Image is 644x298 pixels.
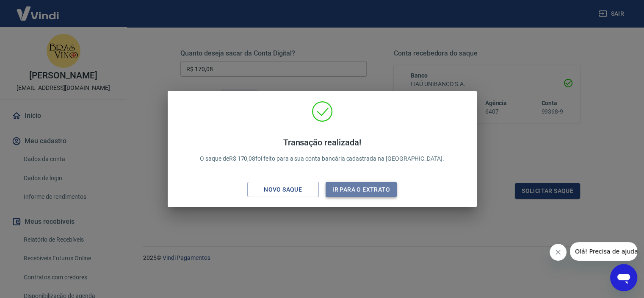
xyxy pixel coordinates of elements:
button: Ir para o extrato [326,182,397,198]
iframe: Botão para abrir a janela de mensagens [610,264,637,291]
h4: Transação realizada! [200,137,444,148]
iframe: Mensagem da empresa [570,242,637,261]
p: O saque de R$ 170,08 foi feito para a sua conta bancária cadastrada na [GEOGRAPHIC_DATA]. [200,137,444,163]
span: Olá! Precisa de ajuda? [5,6,71,13]
iframe: Fechar mensagem [550,244,567,261]
button: Novo saque [247,182,319,198]
div: Novo saque [254,184,312,195]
